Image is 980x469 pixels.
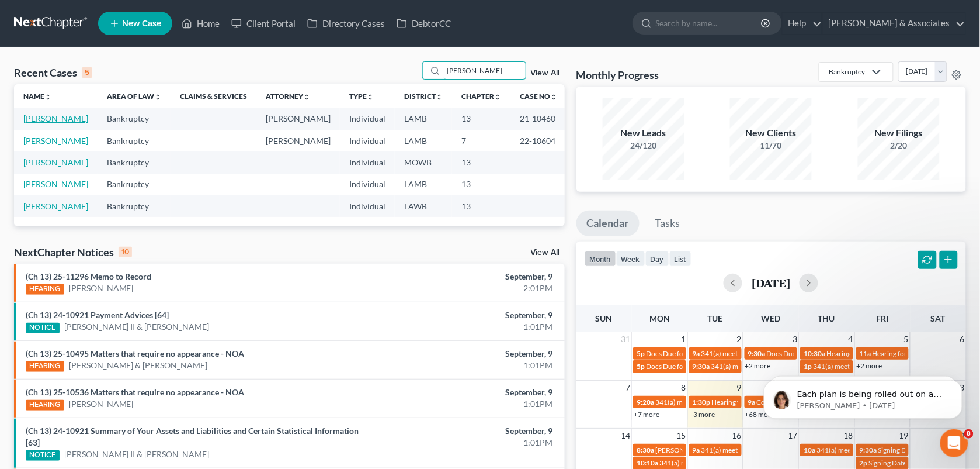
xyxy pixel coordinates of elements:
a: Nameunfold_more [23,92,51,101]
span: New Case [122,19,161,28]
td: LAMB [395,174,452,195]
td: Individual [340,174,395,195]
td: 22-10604 [510,130,567,151]
i: unfold_more [436,94,443,101]
td: LAMB [395,108,452,129]
span: Sat [931,313,946,323]
a: [PERSON_NAME] [69,282,134,294]
div: HEARING [26,284,64,295]
div: HEARING [26,361,64,372]
div: Bankruptcy [829,67,865,77]
a: Districtunfold_more [404,92,443,101]
a: View All [531,69,560,77]
td: Bankruptcy [98,151,171,173]
a: +2 more [745,361,771,370]
span: Hearing for [PERSON_NAME] [873,349,964,358]
span: 341(a) meeting for [PERSON_NAME] [701,349,814,358]
span: Hearing for [PERSON_NAME] [826,349,918,358]
div: NextChapter Notices [14,245,132,259]
td: [PERSON_NAME] [256,108,340,129]
td: Bankruptcy [98,174,171,195]
a: [PERSON_NAME] [23,136,88,146]
div: 5 [82,67,92,78]
i: unfold_more [44,94,51,101]
i: unfold_more [494,94,501,101]
span: Docs Due for [PERSON_NAME] [646,349,742,358]
td: 13 [452,195,510,217]
a: Case Nounfold_more [520,92,557,101]
td: Individual [340,108,395,129]
a: [PERSON_NAME] II & [PERSON_NAME] [64,449,210,460]
span: 10:30a [804,349,825,358]
iframe: Intercom notifications message [746,356,980,437]
td: Individual [340,130,395,151]
span: 31 [620,332,631,346]
div: 1:01PM [385,321,552,333]
a: Calendar [576,211,640,236]
span: Thu [818,313,835,323]
a: Client Portal [225,13,301,34]
td: MOWB [395,151,452,173]
a: +68 more [745,410,775,419]
iframe: Intercom live chat [940,429,968,457]
span: 1 [680,332,687,346]
td: [PERSON_NAME] [256,130,340,151]
span: 9:20a [637,398,654,406]
span: 5 [903,332,910,346]
div: 1:01PM [385,360,552,371]
span: 9 [736,381,743,395]
div: September, 9 [385,348,552,360]
span: 2p [860,458,868,467]
a: [PERSON_NAME] [23,179,88,189]
a: [PERSON_NAME] [23,113,88,123]
div: 11/70 [730,140,812,151]
a: DebtorCC [391,13,457,34]
a: Typeunfold_more [349,92,374,101]
a: View All [531,249,560,257]
a: Attorneyunfold_more [266,92,310,101]
div: September, 9 [385,425,552,437]
span: [PERSON_NAME] [655,446,710,454]
span: 8 [680,381,687,395]
div: 24/120 [603,140,684,151]
a: [PERSON_NAME] & Associates [823,13,965,34]
span: 9:30a [860,446,877,454]
span: 341(a) meeting for [PERSON_NAME] [655,398,768,406]
a: Tasks [645,211,691,236]
div: September, 9 [385,309,552,321]
div: 1:01PM [385,437,552,449]
button: month [585,251,616,267]
div: 2/20 [858,140,940,151]
span: 9:30a [748,349,766,358]
div: 10 [119,247,132,257]
span: 341(a) meeting for [PERSON_NAME] [701,446,814,454]
td: 7 [452,130,510,151]
button: week [616,251,645,267]
div: New Leads [603,126,684,140]
h2: [DATE] [752,277,790,289]
i: unfold_more [367,94,374,101]
div: September, 9 [385,387,552,398]
span: 6 [959,332,966,346]
div: 2:01PM [385,282,552,294]
span: 9:30a [693,362,710,371]
a: (Ch 13) 25-10536 Matters that require no appearance - NOA [26,387,244,397]
span: 8 [964,429,974,439]
div: September, 9 [385,271,552,282]
td: 13 [452,108,510,129]
div: New Clients [730,126,812,140]
th: Claims & Services [171,84,256,108]
a: (Ch 13) 25-10495 Matters that require no appearance - NOA [26,349,244,358]
span: 8:30a [637,446,654,454]
a: +3 more [690,410,715,419]
i: unfold_more [303,94,310,101]
span: 5p [637,362,645,371]
h3: Monthly Progress [576,68,659,82]
span: Wed [762,313,781,323]
input: Search by name... [444,62,526,79]
a: [PERSON_NAME] [23,201,88,211]
span: 4 [847,332,854,346]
